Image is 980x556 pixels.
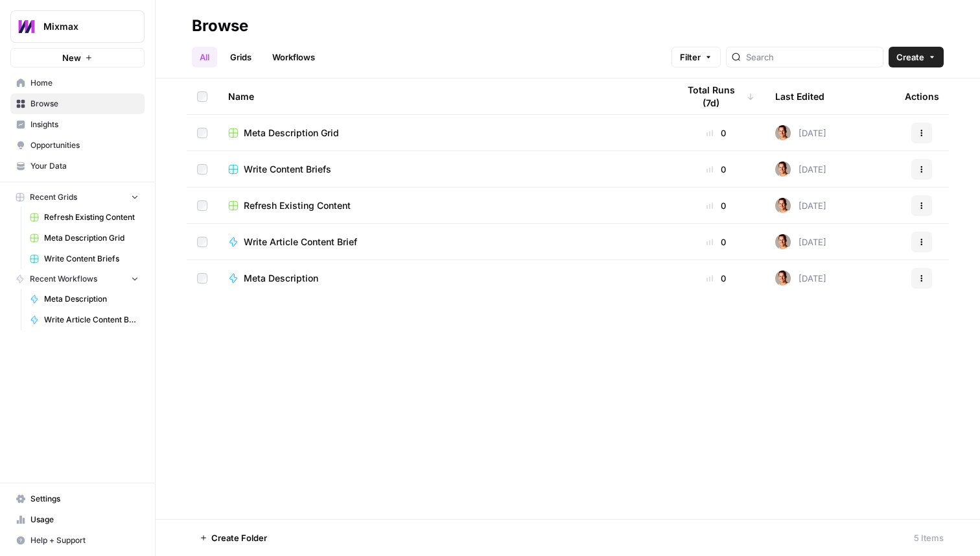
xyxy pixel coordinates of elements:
[678,127,754,139] div: 0
[222,47,259,67] a: Grids
[62,51,81,64] span: New
[192,47,217,67] a: All
[775,125,826,141] div: [DATE]
[228,127,657,139] a: Meta Description Grid
[10,269,145,289] button: Recent Workflows
[10,93,145,114] a: Browse
[30,98,139,110] span: Browse
[10,10,145,43] button: Workspace: Mixmax
[889,47,944,67] button: Create
[15,15,38,38] img: Mixmax Logo
[24,289,145,309] a: Meta Description
[10,489,145,509] a: Settings
[30,514,139,526] span: Usage
[914,531,944,544] div: 5 Items
[44,253,139,265] span: Write Content Briefs
[30,191,77,203] span: Recent Grids
[44,293,139,305] span: Meta Description
[228,199,657,212] a: Refresh Existing Content
[244,199,351,212] span: Refresh Existing Content
[44,314,139,326] span: Write Article Content Brief
[680,51,701,64] span: Filter
[10,114,145,135] a: Insights
[192,16,248,36] div: Browse
[30,119,139,130] span: Insights
[30,273,97,285] span: Recent Workflows
[775,271,826,286] div: [DATE]
[775,162,791,177] img: 3d8pdhys1cqbz9tnb8hafvyhrehi
[671,47,721,67] button: Filter
[43,20,122,33] span: Mixmax
[905,79,939,114] div: Actions
[24,309,145,330] a: Write Article Content Brief
[228,272,657,285] a: Meta Description
[678,236,754,248] div: 0
[896,51,924,64] span: Create
[244,236,357,248] span: Write Article Content Brief
[10,48,145,67] button: New
[30,139,139,151] span: Opportunities
[244,127,339,139] span: Meta Description Grid
[24,248,145,269] a: Write Content Briefs
[228,163,657,176] a: Write Content Briefs
[30,160,139,172] span: Your Data
[678,272,754,285] div: 0
[30,77,139,89] span: Home
[228,79,657,114] div: Name
[678,163,754,176] div: 0
[44,232,139,244] span: Meta Description Grid
[775,125,791,141] img: 3d8pdhys1cqbz9tnb8hafvyhrehi
[746,51,878,64] input: Search
[30,535,139,546] span: Help + Support
[244,163,331,176] span: Write Content Briefs
[44,212,139,223] span: Refresh Existing Content
[678,79,754,114] div: Total Runs (7d)
[10,156,145,176] a: Your Data
[775,234,791,250] img: 3d8pdhys1cqbz9tnb8hafvyhrehi
[24,207,145,228] a: Refresh Existing Content
[10,187,145,207] button: Recent Grids
[678,199,754,212] div: 0
[775,271,791,286] img: 3d8pdhys1cqbz9tnb8hafvyhrehi
[264,47,323,67] a: Workflows
[10,509,145,530] a: Usage
[24,228,145,248] a: Meta Description Grid
[775,198,791,213] img: 3d8pdhys1cqbz9tnb8hafvyhrehi
[775,79,824,114] div: Last Edited
[10,530,145,551] button: Help + Support
[10,73,145,93] a: Home
[30,493,139,505] span: Settings
[211,531,267,544] span: Create Folder
[10,135,145,156] a: Opportunities
[775,198,826,213] div: [DATE]
[244,272,318,285] span: Meta Description
[775,234,826,250] div: [DATE]
[228,236,657,248] a: Write Article Content Brief
[192,527,275,548] button: Create Folder
[775,162,826,177] div: [DATE]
